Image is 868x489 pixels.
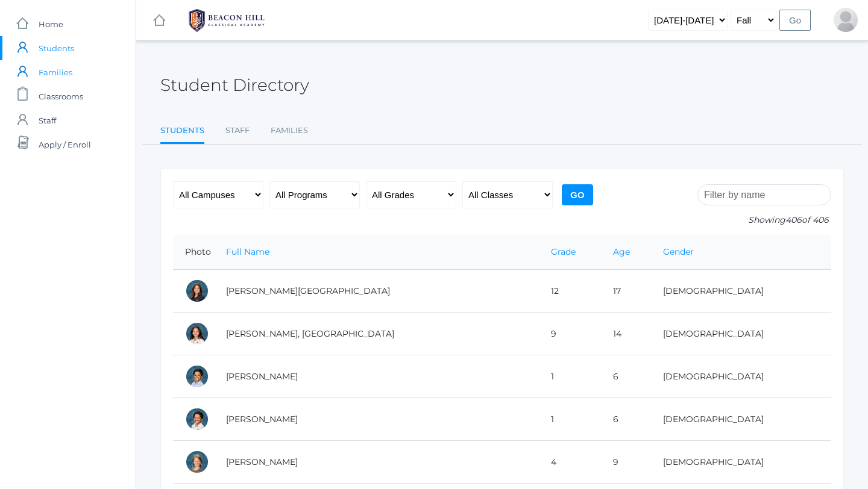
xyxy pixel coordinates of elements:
[697,214,831,226] p: Showing of 406
[39,36,74,60] span: Students
[601,270,651,313] td: 17
[214,313,539,355] td: [PERSON_NAME], [GEOGRAPHIC_DATA]
[214,398,539,441] td: [PERSON_NAME]
[779,10,811,31] input: Go
[539,355,601,398] td: 1
[214,355,539,398] td: [PERSON_NAME]
[551,246,576,257] a: Grade
[651,313,831,355] td: [DEMOGRAPHIC_DATA]
[185,364,209,388] div: Dominic Abrea
[39,84,83,108] span: Classrooms
[601,398,651,441] td: 6
[601,313,651,355] td: 14
[601,441,651,484] td: 9
[185,322,209,346] div: Phoenix Abdulla
[539,398,601,441] td: 1
[651,441,831,484] td: [DEMOGRAPHIC_DATA]
[226,246,269,257] a: Full Name
[651,398,831,441] td: [DEMOGRAPHIC_DATA]
[562,184,593,205] input: Go
[214,270,539,313] td: [PERSON_NAME][GEOGRAPHIC_DATA]
[185,279,209,303] div: Charlotte Abdulla
[697,184,831,205] input: Filter by name
[39,60,72,84] span: Families
[651,355,831,398] td: [DEMOGRAPHIC_DATA]
[39,132,91,157] span: Apply / Enroll
[185,450,209,474] div: Amelia Adams
[834,8,858,32] div: Derrick Marzano
[185,407,209,431] div: Grayson Abrea
[663,246,694,257] a: Gender
[539,313,601,355] td: 9
[173,235,214,270] th: Photo
[785,214,802,225] span: 406
[539,270,601,313] td: 12
[39,12,63,36] span: Home
[225,119,250,143] a: Staff
[601,355,651,398] td: 6
[271,119,308,143] a: Families
[651,270,831,313] td: [DEMOGRAPHIC_DATA]
[539,441,601,484] td: 4
[39,108,56,132] span: Staff
[214,441,539,484] td: [PERSON_NAME]
[613,246,630,257] a: Age
[160,76,309,95] h2: Student Directory
[160,119,204,145] a: Students
[181,5,272,36] img: BHCALogos-05-308ed15e86a5a0abce9b8dd61676a3503ac9727e845dece92d48e8588c001991.png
